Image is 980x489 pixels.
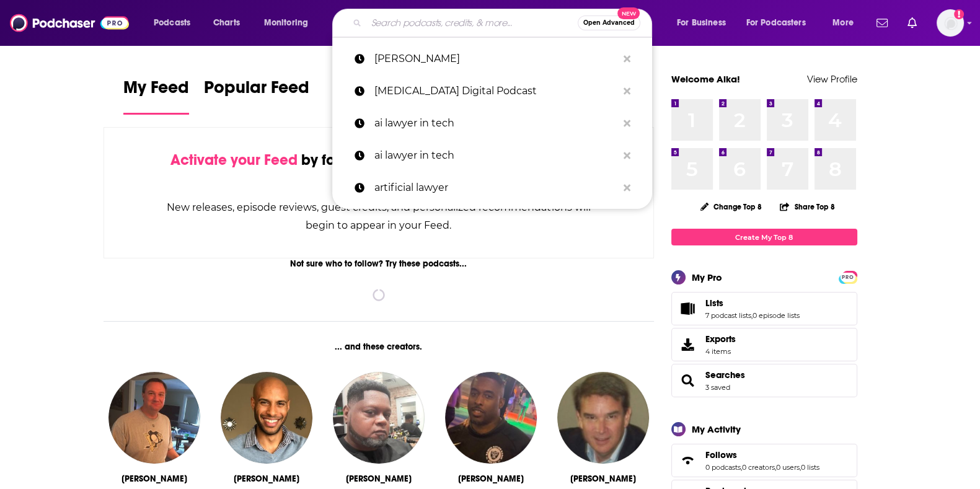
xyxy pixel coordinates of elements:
[346,474,412,484] div: Tony Wiggins
[333,372,425,464] img: Tony Wiggins
[121,474,187,484] div: Matt Williamson
[832,14,854,32] span: More
[705,449,819,460] a: Follows
[366,13,578,33] input: Search podcasts, credits, & more...
[671,364,857,397] span: Searches
[753,311,800,320] a: 0 episode lists
[937,9,964,37] button: Show profile menu
[807,73,857,85] a: View Profile
[738,13,824,33] button: open menu
[751,311,753,320] span: ,
[841,273,855,282] span: PRO
[775,463,776,472] span: ,
[937,9,964,37] img: User Profile
[332,172,652,204] a: artificial lawyer
[677,14,726,32] span: For Business
[671,73,740,85] a: Welcome Alka!
[344,9,664,37] div: Search podcasts, credits, & more...
[671,328,857,361] a: Exports
[705,333,736,345] span: Exports
[841,272,855,281] a: PRO
[671,444,857,477] span: Follows
[705,311,751,320] a: 7 podcast lists
[374,139,617,172] p: ai lawyer in tech
[374,43,617,75] p: Jordan Rafealov
[693,199,770,214] button: Change Top 8
[204,77,309,115] a: Popular Feed
[374,107,617,139] p: ai lawyer in tech
[154,14,190,32] span: Podcasts
[824,13,869,33] button: open menu
[676,452,700,469] a: Follows
[801,463,819,472] a: 0 lists
[671,229,857,245] a: Create My Top 8
[557,372,649,464] img: Ed Opperman
[221,372,312,464] img: Ross Jackson
[668,13,741,33] button: open menu
[170,151,298,169] span: Activate your Feed
[800,463,801,472] span: ,
[204,77,309,105] span: Popular Feed
[746,14,806,32] span: For Podcasters
[742,463,775,472] a: 0 creators
[123,77,189,105] span: My Feed
[166,151,592,187] div: by following Podcasts, Creators, Lists, and other Users!
[705,463,741,472] a: 0 podcasts
[255,13,324,33] button: open menu
[671,292,857,325] span: Lists
[332,107,652,139] a: ai lawyer in tech
[374,75,617,107] p: Dopamine Digital Podcast
[676,372,700,389] a: Searches
[954,9,964,19] svg: Add a profile image
[213,14,240,32] span: Charts
[205,13,247,33] a: Charts
[705,347,736,356] span: 4 items
[332,139,652,172] a: ai lawyer in tech
[903,12,922,33] a: Show notifications dropdown
[104,341,655,352] div: ... and these creators.
[374,172,617,204] p: artificial lawyer
[445,372,537,464] img: Qiant Myers
[166,198,592,234] div: New releases, episode reviews, guest credits, and personalized recommendations will begin to appe...
[583,20,635,26] span: Open Advanced
[937,9,964,37] span: Logged in as AlkaNara
[458,474,524,484] div: Qiant Myers
[692,271,722,283] div: My Pro
[705,383,730,392] a: 3 saved
[676,336,700,353] span: Exports
[145,13,206,33] button: open menu
[776,463,800,472] a: 0 users
[332,43,652,75] a: [PERSON_NAME]
[332,75,652,107] a: [MEDICAL_DATA] Digital Podcast
[676,300,700,317] a: Lists
[872,12,893,33] a: Show notifications dropdown
[570,474,636,484] div: Ed Opperman
[578,15,640,30] button: Open AdvancedNew
[779,195,835,219] button: Share Top 8
[10,11,129,35] img: Podchaser - Follow, Share and Rate Podcasts
[104,258,655,269] div: Not sure who to follow? Try these podcasts...
[741,463,742,472] span: ,
[234,474,299,484] div: Ross Jackson
[705,297,723,309] span: Lists
[264,14,308,32] span: Monitoring
[692,423,741,435] div: My Activity
[123,77,189,115] a: My Feed
[705,449,737,460] span: Follows
[617,7,640,19] span: New
[108,372,200,464] img: Matt Williamson
[705,369,745,381] a: Searches
[705,297,800,309] a: Lists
